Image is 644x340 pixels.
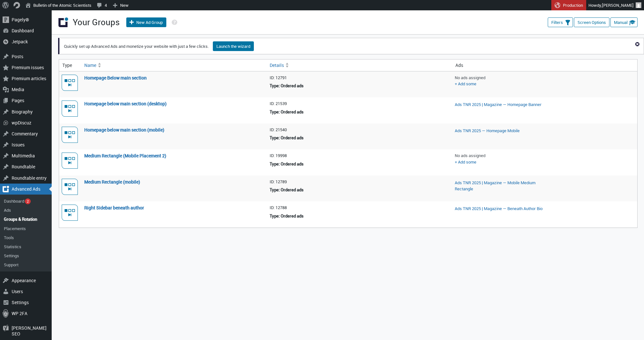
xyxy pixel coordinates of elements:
li: ID: 12791 [270,75,450,81]
button: Filters [548,17,573,27]
img: Ordered ads [62,153,78,169]
li: ID: 12789 [270,179,450,185]
a: Ads TNR 2025 | Magazine — Beneath Author Bio [455,206,543,211]
a: Ads TNR 2025 | Magazine — Homepage Banner [455,101,542,107]
li: ID: 21540 [270,127,450,133]
td: No ads assigned [452,71,638,97]
strong: Type: Ordered ads [270,161,304,167]
button: Screen Options [574,17,609,27]
img: Ordered ads [62,127,78,143]
a: Name Sort ascending. [82,59,267,71]
img: Ordered ads [62,101,78,117]
th: Ads [452,59,638,71]
a: Medium Rectangle (mobile) [84,179,140,185]
th: Type [59,59,82,71]
h1: Your Groups [73,16,120,28]
a: + Add some [455,81,476,87]
p: Quickly set up Advanced Ads and monetize your website with just a few clicks. [63,41,631,52]
a: Launch the wizard [213,41,254,51]
a: Details Sort ascending. [267,59,452,71]
a: New Ad Group [126,17,166,27]
strong: Type: Ordered ads [270,187,304,193]
a: Ads TNR 2025 — Homepage Mobile [455,128,520,133]
img: Ordered ads [62,75,78,91]
strong: Type: Ordered ads [270,83,304,89]
strong: Type: Ordered ads [270,135,304,141]
strong: Type: Ordered ads [270,213,304,219]
li: ID: 12788 [270,205,450,211]
a: Homepage Below main section [84,75,147,81]
a: Medium Rectangle (Mobile Placement 2) [84,153,166,159]
a: Right Sidebar beneath author [84,205,144,211]
a: Homepage below main section (desktop) [84,101,167,107]
strong: Type: Ordered ads [270,109,304,115]
td: No ads assigned [452,149,638,175]
span: Name [84,62,96,69]
a: Ads TNR 2025 | Magazine — Mobile Medium Rectangle [455,180,535,192]
a: Manual [610,17,638,27]
li: ID: 19998 [270,153,450,159]
a: + Add some [455,159,476,165]
img: Ordered ads [62,205,78,221]
img: Ordered ads [62,179,78,195]
li: ID: 21539 [270,101,450,107]
span: [PERSON_NAME] [602,2,634,8]
span: Details [270,62,284,69]
span: 2 [27,199,29,204]
a: Homepage below main section (mobile) [84,127,164,133]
